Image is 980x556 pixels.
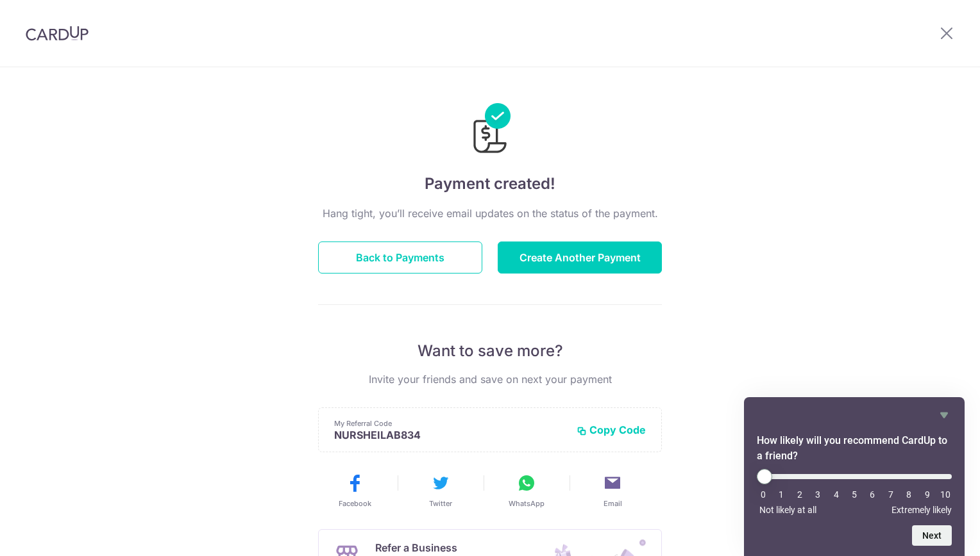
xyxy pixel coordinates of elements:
[775,489,788,500] li: 1
[469,103,511,157] img: Payments
[509,498,545,509] span: WhatsApp
[318,172,662,195] h4: Payment created!
[26,26,89,41] img: CardUp
[575,473,650,509] button: Email
[759,505,816,515] span: Not likely at all
[339,498,371,509] span: Facebook
[939,489,952,500] li: 10
[318,372,662,387] p: Invite your friends and save on next your payment
[902,489,915,500] li: 8
[318,241,482,274] button: Back to Payments
[604,498,622,509] span: Email
[577,423,646,436] button: Copy Code
[866,489,879,500] li: 6
[757,433,952,464] h2: How likely will you recommend CardUp to a friend? Select an option from 0 to 10, with 0 being Not...
[884,489,897,500] li: 7
[921,489,934,500] li: 9
[318,341,662,361] p: Want to save more?
[757,407,952,546] div: How likely will you recommend CardUp to a friend? Select an option from 0 to 10, with 0 being Not...
[489,473,564,509] button: WhatsApp
[375,540,516,555] p: Refer a Business
[318,206,662,221] p: Hang tight, you’ll receive email updates on the status of the payment.
[793,489,806,500] li: 2
[936,407,952,423] button: Hide survey
[403,473,478,509] button: Twitter
[429,498,452,509] span: Twitter
[317,473,393,509] button: Facebook
[757,469,952,515] div: How likely will you recommend CardUp to a friend? Select an option from 0 to 10, with 0 being Not...
[848,489,861,500] li: 5
[498,241,662,274] button: Create Another Payment
[811,489,824,500] li: 3
[334,418,566,429] p: My Referral Code
[757,489,770,500] li: 0
[830,489,843,500] li: 4
[891,505,952,515] span: Extremely likely
[912,525,952,546] button: Next question
[334,429,566,441] p: NURSHEILAB834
